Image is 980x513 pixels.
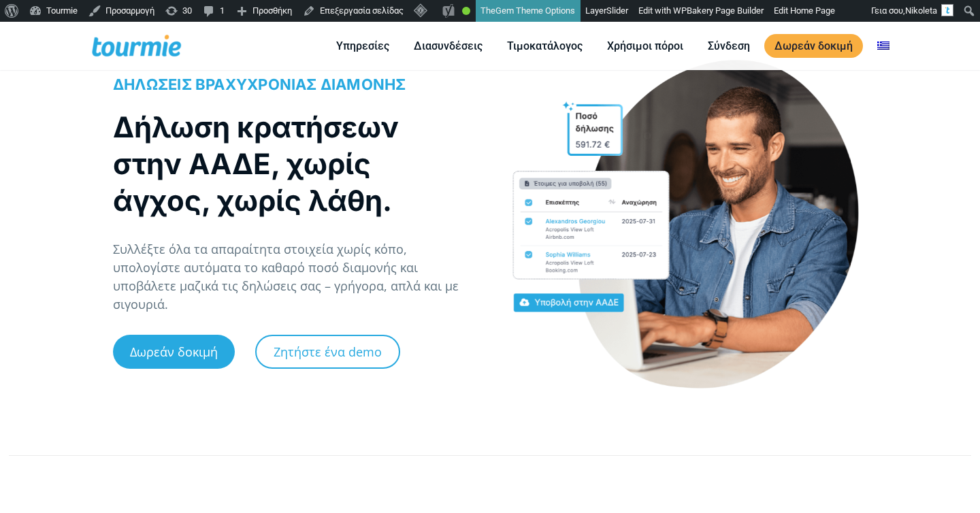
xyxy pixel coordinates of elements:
a: Δωρεάν δοκιμή [113,335,235,369]
span: Nikoleta [905,5,937,16]
a: Σύνδεση [698,37,760,54]
a: Τιμοκατάλογος [497,37,593,54]
p: Συλλέξτε όλα τα απαραίτητα στοιχεία χωρίς κόπο, υπολογίστε αυτόματα το καθαρό ποσό διαμονής και υ... [113,240,476,314]
a: Δωρεάν δοκιμή [764,34,863,58]
div: Καλό [462,7,470,15]
span: ΔΗΛΩΣΕΙΣ ΒΡΑΧΥΧΡΟΝΙΑΣ ΔΙΑΜΟΝΗΣ [113,76,406,93]
a: Υπηρεσίες [326,37,399,54]
h1: Δήλωση κρατήσεων στην ΑΑΔΕ, χωρίς άγχος, χωρίς λάθη. [113,109,462,219]
a: Διασυνδέσεις [404,37,493,54]
a: Χρήσιμοι πόροι [597,37,693,54]
a: Ζητήστε ένα demo [255,335,400,369]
